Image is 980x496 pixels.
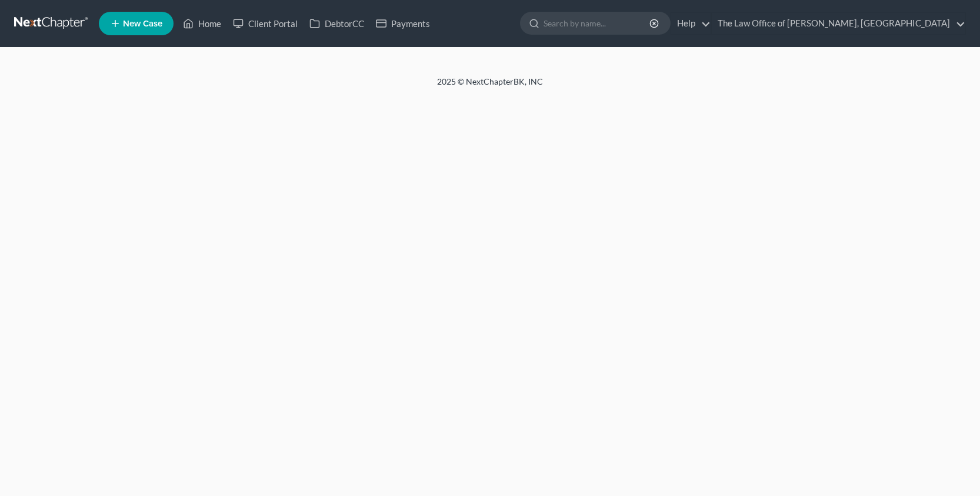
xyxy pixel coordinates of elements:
[304,13,370,34] a: DebtorCC
[544,12,651,34] input: Search by name...
[712,13,965,34] a: The Law Office of [PERSON_NAME], [GEOGRAPHIC_DATA]
[123,19,162,28] span: New Case
[155,76,825,97] div: 2025 © NextChapterBK, INC
[177,13,227,34] a: Home
[227,13,304,34] a: Client Portal
[671,13,711,34] a: Help
[370,13,436,34] a: Payments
